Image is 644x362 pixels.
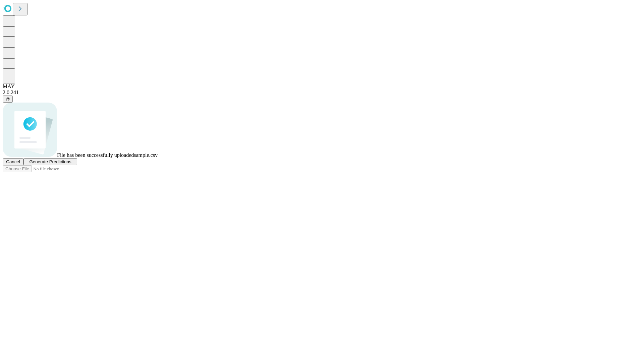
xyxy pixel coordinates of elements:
div: MAY [3,83,641,89]
span: File has been successfully uploaded [57,152,134,158]
span: Cancel [6,159,20,164]
div: 2.0.241 [3,89,641,96]
button: Cancel [3,158,23,165]
button: @ [3,96,13,103]
span: sample.csv [134,152,158,158]
span: Generate Predictions [29,159,71,164]
span: @ [5,97,10,102]
button: Generate Predictions [23,158,77,165]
